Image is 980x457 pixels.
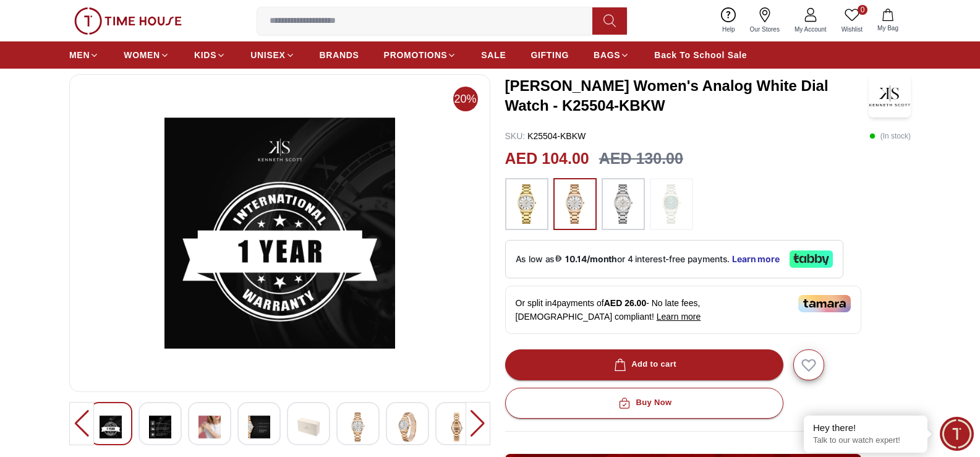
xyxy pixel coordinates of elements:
[870,6,906,35] button: My Bag
[616,396,671,410] div: Buy Now
[320,49,359,61] span: BRANDS
[608,184,639,224] img: ...
[198,412,221,442] img: Kenneth Scott Women's Analog White Dial Watch - K25504-GBGW
[654,44,747,66] a: Back To School Sale
[250,49,285,61] span: UNISEX
[124,49,160,61] span: WOMEN
[69,49,90,61] span: MEN
[74,7,182,35] img: ...
[813,435,918,446] p: Talk to our watch expert!
[100,412,122,442] img: Kenneth Scott Women's Analog White Dial Watch - K25504-GBGW
[872,23,903,33] span: My Bag
[505,349,783,380] button: Add to cart
[594,44,629,66] a: BAGS
[505,131,526,141] span: SKU :
[743,5,787,36] a: Our Stores
[481,49,506,61] span: SALE
[599,147,683,171] h3: AED 130.00
[149,412,171,442] img: Kenneth Scott Women's Analog White Dial Watch - K25504-GBGW
[834,5,870,36] a: 0Wishlist
[940,417,974,451] div: Chat Widget
[530,44,569,66] a: GIFTING
[869,130,911,142] p: ( In stock )
[248,412,270,442] img: Kenneth Scott Women's Analog White Dial Watch - K25504-GBGW
[604,298,646,308] span: AED 26.00
[530,49,569,61] span: GIFTING
[505,130,586,142] p: K25504-KBKW
[446,412,468,442] img: Kenneth Scott Women's Analog White Dial Watch - K25504-GBGW
[80,85,480,382] img: Kenneth Scott Women's Analog White Dial Watch - K25504-GBGW
[657,312,701,322] span: Learn more
[347,412,369,442] img: Kenneth Scott Women's Analog White Dial Watch - K25504-GBGW
[505,76,869,116] h3: [PERSON_NAME] Women's Analog White Dial Watch - K25504-KBKW
[505,286,861,334] div: Or split in 4 payments of - No late fees, [DEMOGRAPHIC_DATA] compliant!
[745,25,785,34] span: Our Stores
[453,87,478,111] span: 20%
[715,5,743,36] a: Help
[511,184,542,224] img: ...
[611,357,676,372] div: Add to cart
[717,25,740,34] span: Help
[194,44,226,66] a: KIDS
[297,412,320,442] img: Kenneth Scott Women's Analog White Dial Watch - K25504-GBGW
[481,44,506,66] a: SALE
[505,388,783,419] button: Buy Now
[320,44,359,66] a: BRANDS
[656,184,687,224] img: ...
[654,49,747,61] span: Back To School Sale
[69,44,99,66] a: MEN
[250,44,294,66] a: UNISEX
[858,5,867,15] span: 0
[396,412,419,442] img: Kenneth Scott Women's Analog White Dial Watch - K25504-GBGW
[837,25,867,34] span: Wishlist
[560,184,590,224] img: ...
[194,49,216,61] span: KIDS
[384,44,457,66] a: PROMOTIONS
[790,25,832,34] span: My Account
[505,147,589,171] h2: AED 104.00
[384,49,448,61] span: PROMOTIONS
[798,295,851,312] img: Tamara
[813,422,918,434] div: Hey there!
[124,44,169,66] a: WOMEN
[869,74,911,117] img: Kenneth Scott Women's Analog White Dial Watch - K25504-KBKW
[594,49,620,61] span: BAGS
